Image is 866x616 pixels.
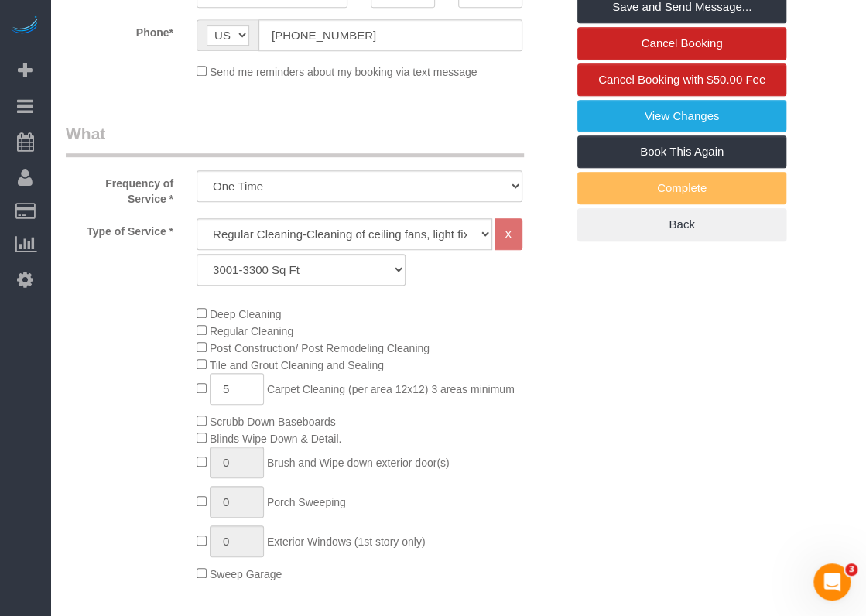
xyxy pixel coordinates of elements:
[267,383,515,395] span: Carpet Cleaning (per area 12x12) 3 areas minimum
[54,19,185,40] label: Phone*
[66,122,524,157] legend: What
[210,342,430,354] span: Post Construction/ Post Remodeling Cleaning
[267,536,426,548] span: Exterior Windows (1st story only)
[210,568,282,580] span: Sweep Garage
[210,325,293,337] span: Regular Cleaning
[258,19,522,51] input: Phone*
[210,359,384,371] span: Tile and Grout Cleaning and Sealing
[577,100,786,132] a: View Changes
[267,457,450,469] span: Brush and Wipe down exterior door(s)
[577,208,786,241] a: Back
[9,15,40,37] img: Automaid Logo
[813,563,851,601] iframe: Intercom live chat
[210,416,336,428] span: Scrubb Down Baseboards
[54,218,185,239] label: Type of Service *
[845,563,857,576] span: 3
[598,73,765,86] span: Cancel Booking with $50.00 Fee
[577,63,786,96] a: Cancel Booking with $50.00 Fee
[210,433,341,445] span: Blinds Wipe Down & Detail.
[577,27,786,60] a: Cancel Booking
[54,170,185,207] label: Frequency of Service *
[577,135,786,168] a: Book This Again
[210,66,477,78] span: Send me reminders about my booking via text message
[210,308,282,320] span: Deep Cleaning
[267,496,346,508] span: Porch Sweeping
